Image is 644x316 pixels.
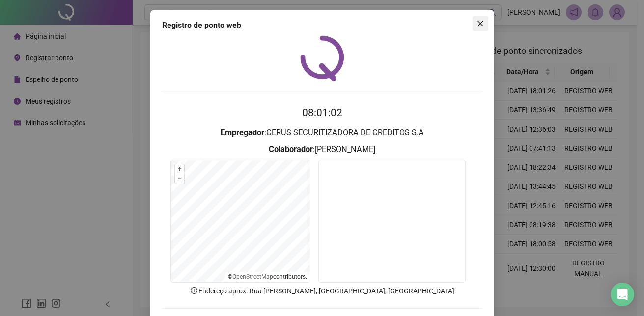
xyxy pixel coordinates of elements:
[162,127,482,139] h3: : CERUS SECURITIZADORA DE CREDITOS S.A
[190,286,198,295] span: info-circle
[175,174,184,184] button: –
[473,16,488,31] button: Close
[162,286,482,296] p: Endereço aprox. : Rua [PERSON_NAME], [GEOGRAPHIC_DATA], [GEOGRAPHIC_DATA]
[611,283,634,306] div: Open Intercom Messenger
[476,20,484,27] span: close
[300,35,344,81] img: QRPoint
[232,273,273,280] a: OpenStreetMap
[228,273,307,280] li: © contributors.
[221,128,264,137] strong: Empregador
[175,164,184,174] button: +
[162,143,482,156] h3: : [PERSON_NAME]
[302,107,342,119] time: 08:01:02
[269,145,313,154] strong: Colaborador
[162,20,482,31] div: Registro de ponto web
